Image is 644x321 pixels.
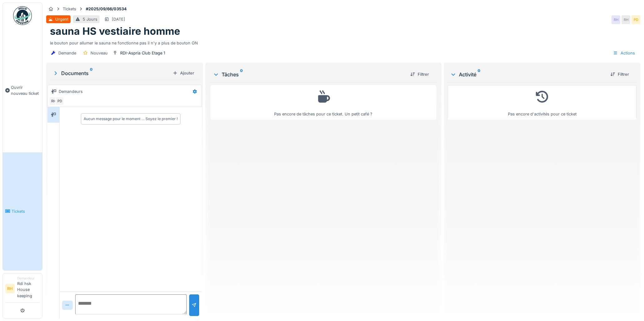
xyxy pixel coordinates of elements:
div: [DATE] [112,16,125,22]
li: RH [5,284,15,293]
div: Filtrer [608,70,632,79]
a: Tickets [3,152,42,270]
div: RH [49,97,58,105]
div: RDI-Aspria Club Etage 1 [120,50,165,56]
div: Demandeurs [59,89,83,94]
div: Demandeur [17,276,40,281]
div: PD [632,15,640,24]
div: RH [612,15,620,24]
div: 5 Jours [83,16,97,22]
div: Activité [450,71,605,78]
span: Tickets [12,208,40,214]
div: le bouton pour allumer le sauna ne fonctionne pas il n'y a plus de bouton ON [50,38,637,46]
div: Urgent [55,16,68,22]
h1: sauna HS vestiaire homme [50,25,180,37]
div: Actions [610,48,638,58]
span: Ouvrir nouveau ticket [11,84,40,96]
div: Pas encore d'activités pour ce ticket [452,88,632,117]
li: Rdi hsk House keeping [17,276,40,301]
a: RH DemandeurRdi hsk House keeping [5,276,40,303]
div: Filtrer [408,70,431,79]
div: PD [55,97,64,105]
div: Demande [58,50,76,56]
div: Aucun message pour le moment … Soyez le premier ! [84,116,178,122]
div: Ajouter [170,69,197,77]
img: Badge_color-CXgf-gQk.svg [13,6,32,25]
strong: #2025/09/66/03534 [83,6,129,12]
div: RH [622,15,630,24]
div: Tickets [63,6,76,12]
a: Ouvrir nouveau ticket [3,28,42,152]
div: Tâches [213,71,405,78]
sup: 0 [478,71,480,78]
div: Documents [52,69,170,77]
sup: 0 [240,71,243,78]
div: Nouveau [91,50,108,56]
div: Pas encore de tâches pour ce ticket. Un petit café ? [214,88,432,117]
sup: 0 [90,69,93,77]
